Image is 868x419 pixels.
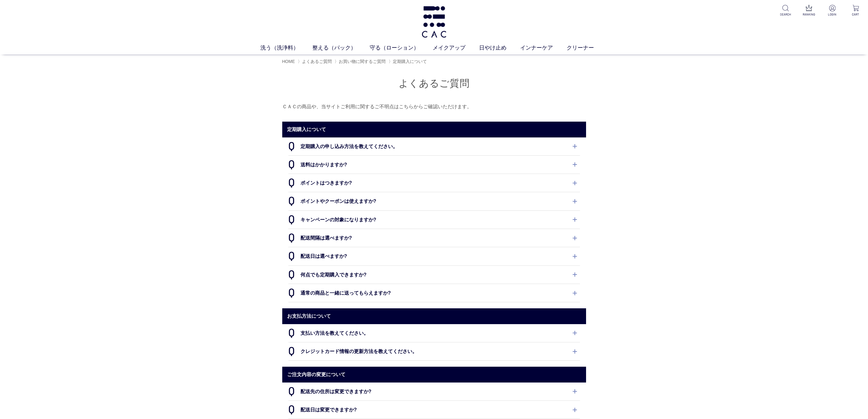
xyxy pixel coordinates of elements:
p: RANKING [801,12,816,17]
a: CART [848,5,863,17]
dt: 定期購入の申し込み方法を教えてください。 [288,137,580,155]
dt: 配送先の住所は変更できますか? [288,383,580,400]
a: 守る（ローション） [370,44,433,52]
a: 洗う（洗浄料） [260,44,312,52]
h2: 定期購入について [282,122,586,137]
dt: 配送日は変更できますか? [288,401,580,419]
h2: お支払方法について [282,308,586,324]
dt: クレジットカード情報の更新方法を教えてください。 [288,342,580,360]
dt: キャンペーンの対象になりますか? [288,211,580,229]
a: よくあるご質問 [302,59,332,64]
dt: 配送日は選べますか? [288,247,580,265]
dt: 何点でも定期購入できますか? [288,266,580,284]
li: 〉 [298,59,333,64]
p: SEARCH [778,12,793,17]
li: 〉 [389,59,428,64]
p: ＣＡＣの商品や、当サイトご利用に関するご不明点はこちらからご確認いただけます。 [282,102,586,111]
a: HOME [282,59,295,64]
a: SEARCH [778,5,793,17]
p: CART [848,12,863,17]
p: LOGIN [825,12,840,17]
dt: 通常の商品と一緒に送ってもらえますか? [288,284,580,302]
h2: ご注文内容の変更について [282,367,586,382]
a: RANKING [801,5,816,17]
a: LOGIN [825,5,840,17]
li: 〉 [335,59,387,64]
dt: ポイントはつきますか? [288,174,580,192]
a: クリーナー [567,44,608,52]
img: logo [420,6,448,38]
dt: ポイントやクーポンは使えますか? [288,192,580,210]
h1: よくあるご質問 [282,77,586,90]
a: お買い物に関するご質問 [339,59,386,64]
a: 整える（パック） [312,44,370,52]
a: インナーケア [520,44,567,52]
dt: 支払い方法を教えてください。 [288,324,580,342]
dt: 送料はかかりますか? [288,156,580,174]
span: 定期購入について [393,59,427,64]
a: 日やけ止め [479,44,520,52]
a: メイクアップ [433,44,479,52]
dt: 配送間隔は選べますか? [288,229,580,247]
